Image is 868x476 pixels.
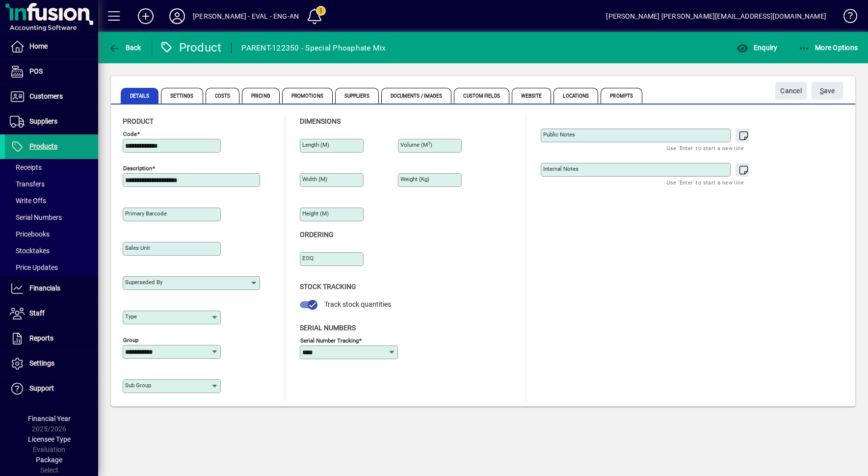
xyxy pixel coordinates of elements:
span: Product [123,117,154,125]
mat-label: Height (m) [302,210,329,217]
button: Add [130,7,161,25]
a: Staff [5,301,98,326]
span: Pricing [242,88,280,104]
mat-label: Serial Number tracking [300,337,359,344]
mat-label: Code [123,131,137,137]
span: Settings [29,359,54,367]
sup: 3 [428,141,430,146]
img: tab_domain_overview_orange.svg [26,57,34,65]
a: Suppliers [5,109,98,134]
button: Save [812,82,843,100]
span: Financials [29,284,60,292]
span: S [820,87,824,95]
span: Products [29,142,57,150]
span: Stocktakes [10,247,50,255]
span: More Options [798,44,858,52]
span: Cancel [780,83,802,99]
span: ave [820,83,835,99]
span: Transfers [10,180,45,188]
a: Knowledge Base [836,2,856,34]
a: Settings [5,351,98,376]
a: Reports [5,326,98,351]
mat-label: Weight (Kg) [400,176,429,183]
button: Profile [161,7,193,25]
a: Transfers [5,176,98,192]
span: Dimensions [300,117,341,125]
mat-label: EOQ [302,255,314,262]
img: tab_keywords_by_traffic_grey.svg [98,57,105,65]
span: Reports [29,334,53,342]
div: PARENT-122350 - Special Phosphate Mix [241,40,386,56]
button: Back [106,39,144,56]
a: POS [5,59,98,84]
a: Financials [5,276,98,301]
span: Details [121,88,158,104]
span: Home [29,42,48,50]
span: Locations [553,88,598,104]
a: Home [5,34,98,59]
div: Keywords by Traffic [108,58,165,64]
span: Suppliers [29,117,57,125]
mat-label: Group [123,337,138,344]
a: Receipts [5,159,98,176]
span: Promotions [282,88,333,104]
mat-label: Width (m) [302,176,327,183]
mat-label: Superseded by [125,279,162,286]
mat-label: Public Notes [543,131,575,138]
mat-label: Sub group [125,382,151,389]
button: More Options [796,39,861,56]
span: Ordering [300,231,334,238]
span: Suppliers [335,88,379,104]
img: website_grey.svg [16,26,24,33]
mat-label: Primary barcode [125,210,167,217]
span: Track stock quantities [324,300,391,308]
span: Custom Fields [454,88,509,104]
span: Package [36,456,62,464]
a: Pricebooks [5,226,98,242]
span: Settings [161,88,203,104]
button: Cancel [775,82,807,100]
span: Website [512,88,552,104]
div: Domain Overview [37,58,88,64]
span: Documents / Images [381,88,452,104]
app-page-header-button: Back [98,39,152,56]
span: Licensee Type [28,435,71,443]
div: [PERSON_NAME] [PERSON_NAME][EMAIL_ADDRESS][DOMAIN_NAME] [606,8,826,24]
span: Serial Numbers [10,213,62,221]
span: Enquiry [736,44,777,52]
mat-label: Description [123,165,152,172]
mat-label: Volume (m ) [400,141,432,148]
mat-hint: Use 'Enter' to start a new line [667,177,744,188]
span: Customers [29,92,63,100]
span: Costs [206,88,240,104]
a: Write Offs [5,192,98,209]
span: Receipts [10,163,42,171]
span: Pricebooks [10,230,50,238]
span: Support [29,384,54,392]
span: Prompts [601,88,642,104]
a: Customers [5,84,98,109]
mat-label: Sales unit [125,244,150,251]
img: logo_orange.svg [16,16,24,24]
div: Domain: [DOMAIN_NAME] [26,26,108,33]
a: Stocktakes [5,242,98,259]
a: Price Updates [5,259,98,276]
mat-label: Internal Notes [543,165,579,172]
span: Staff [29,309,45,317]
span: POS [29,67,43,75]
a: Support [5,376,98,401]
span: Serial Numbers [300,324,356,332]
div: v 4.0.25 [27,16,48,24]
mat-label: Type [125,313,137,320]
span: Back [108,44,141,52]
span: Stock Tracking [300,283,356,291]
span: Write Offs [10,197,46,205]
button: Enquiry [734,39,780,56]
mat-label: Length (m) [302,141,329,148]
span: Price Updates [10,264,58,271]
span: Financial Year [28,415,71,423]
div: Product [159,40,222,55]
a: Serial Numbers [5,209,98,226]
div: [PERSON_NAME] - EVAL - ENG-AN [193,8,299,24]
mat-hint: Use 'Enter' to start a new line [667,142,744,154]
